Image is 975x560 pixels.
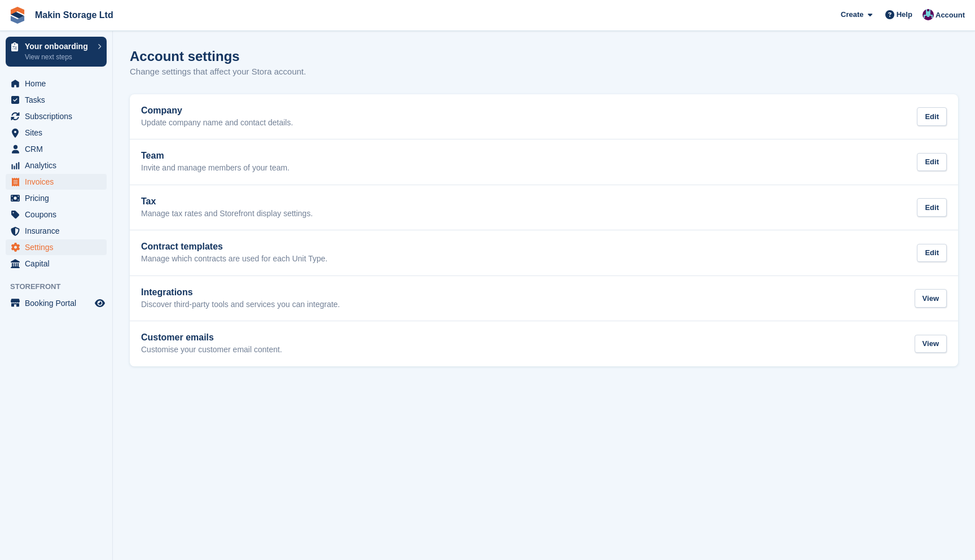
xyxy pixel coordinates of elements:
[141,254,327,264] p: Manage which contracts are used for each Unit Type.
[25,256,93,272] span: Capital
[25,141,93,157] span: CRM
[141,209,313,219] p: Manage tax rates and Storefront display settings.
[915,335,947,353] div: View
[6,174,107,190] a: menu
[130,230,958,275] a: Contract templates Manage which contracts are used for each Unit Type. Edit
[6,125,107,141] a: menu
[6,92,107,108] a: menu
[25,239,93,255] span: Settings
[141,300,340,310] p: Discover third-party tools and services you can integrate.
[25,190,93,206] span: Pricing
[9,7,26,24] img: stora-icon-8386f47178a22dfd0bd8f6a31ec36ba5ce8667c1dd55bd0f319d3a0aa187defe.svg
[141,163,289,173] p: Invite and manage members of your team.
[917,153,947,172] div: Edit
[841,9,863,20] span: Create
[25,108,93,124] span: Subscriptions
[25,42,92,50] p: Your onboarding
[130,276,958,321] a: Integrations Discover third-party tools and services you can integrate. View
[25,207,93,222] span: Coupons
[141,242,327,252] h2: Contract templates
[93,296,107,310] a: Preview store
[141,106,293,116] h2: Company
[936,10,965,21] span: Account
[917,244,947,262] div: Edit
[6,108,107,124] a: menu
[130,49,240,64] h1: Account settings
[6,190,107,206] a: menu
[25,92,93,108] span: Tasks
[141,196,313,207] h2: Tax
[915,289,947,308] div: View
[130,321,958,366] a: Customer emails Customise your customer email content. View
[897,9,912,20] span: Help
[917,198,947,217] div: Edit
[923,9,934,20] img: Chris Patel
[6,207,107,222] a: menu
[6,295,107,311] a: menu
[917,107,947,126] div: Edit
[6,158,107,173] a: menu
[30,6,118,24] a: Makin Storage Ltd
[130,65,306,78] p: Change settings that affect your Stora account.
[25,174,93,190] span: Invoices
[25,76,93,91] span: Home
[141,151,289,161] h2: Team
[6,256,107,272] a: menu
[141,345,282,355] p: Customise your customer email content.
[6,223,107,239] a: menu
[6,141,107,157] a: menu
[25,158,93,173] span: Analytics
[25,223,93,239] span: Insurance
[130,139,958,185] a: Team Invite and manage members of your team. Edit
[25,125,93,141] span: Sites
[141,333,282,343] h2: Customer emails
[10,281,112,292] span: Storefront
[25,52,92,62] p: View next steps
[25,295,93,311] span: Booking Portal
[6,76,107,91] a: menu
[130,94,958,139] a: Company Update company name and contact details. Edit
[141,287,340,297] h2: Integrations
[130,185,958,230] a: Tax Manage tax rates and Storefront display settings. Edit
[6,37,107,67] a: Your onboarding View next steps
[6,239,107,255] a: menu
[141,118,293,128] p: Update company name and contact details.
